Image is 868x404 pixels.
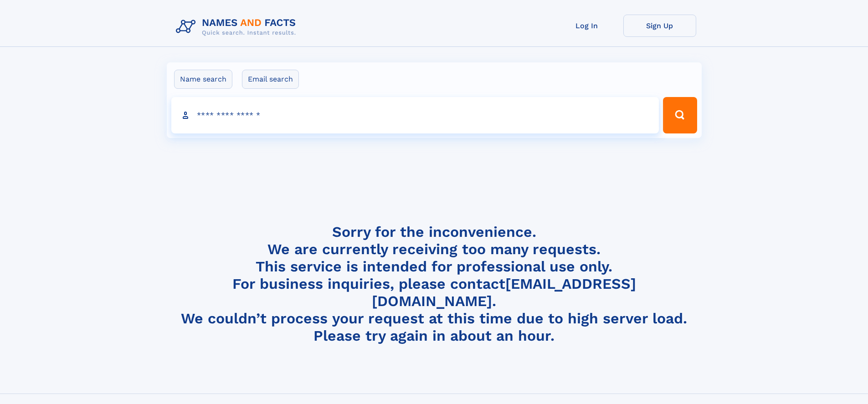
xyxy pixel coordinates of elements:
[242,70,299,89] label: Email search
[172,15,303,39] img: Logo Names and Facts
[174,70,232,89] label: Name search
[372,275,636,310] a: [EMAIL_ADDRESS][DOMAIN_NAME]
[172,223,696,345] h4: Sorry for the inconvenience. We are currently receiving too many requests. This service is intend...
[623,15,696,37] a: Sign Up
[663,97,697,133] button: Search Button
[550,15,623,37] a: Log In
[171,97,659,133] input: search input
